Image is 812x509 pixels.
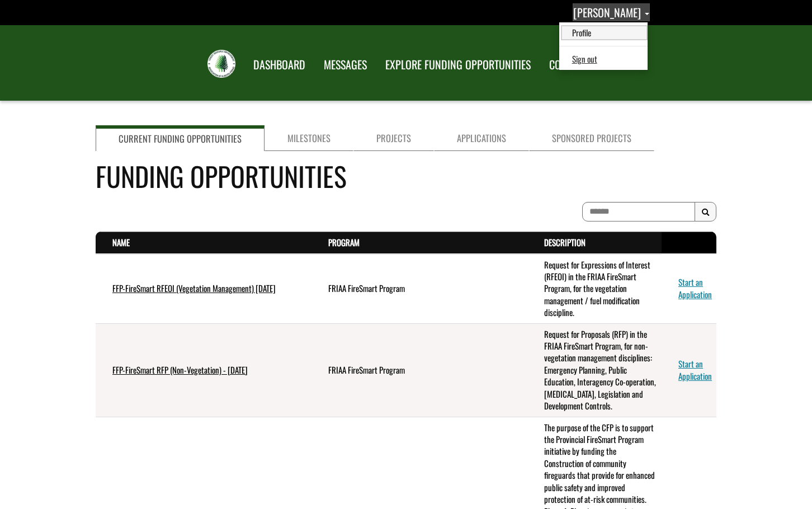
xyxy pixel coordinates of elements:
a: DASHBOARD [245,51,314,79]
td: Request for Proposals (RFP) in the FRIAA FireSmart Program, for non-vegetation management discipl... [527,323,662,417]
td: FFP-FireSmart RFP (Non-Vegetation) - July 2025 [96,323,311,417]
td: Request for Expressions of Interest (RFEOI) in the FRIAA FireSmart Program, for the vegetation ma... [527,254,662,324]
a: Program [328,236,360,248]
nav: Main Navigation [243,48,609,79]
a: Applications [434,125,529,151]
a: Description [544,236,586,248]
a: Start an Application [678,276,712,300]
img: FRIAA Submissions Portal [207,50,235,78]
a: Name [112,236,130,248]
a: Sign out [561,51,648,67]
input: To search on partial text, use the asterisk (*) wildcard character. [582,202,695,221]
a: FFP-FireSmart RFEOI (Vegetation Management) [DATE] [112,282,276,294]
a: EXPLORE FUNDING OPPORTUNITIES [377,51,539,79]
a: Current Funding Opportunities [96,125,265,151]
a: Milestones [265,125,353,151]
a: Sponsored Projects [529,125,654,151]
h4: Funding Opportunities [96,156,716,196]
button: Search Results [695,202,716,222]
a: MESSAGES [315,51,375,79]
td: FFP-FireSmart RFEOI (Vegetation Management) July 2025 [96,254,311,324]
td: FRIAA FireSmart Program [311,254,527,324]
a: FFP-FireSmart RFP (Non-Vegetation) - [DATE] [112,364,248,376]
a: Cori Klassen [573,3,650,21]
a: CONTACT US [541,51,609,79]
span: [PERSON_NAME] [573,4,641,21]
a: Start an Application [678,357,712,381]
a: Profile [561,25,648,40]
td: FRIAA FireSmart Program [311,323,527,417]
a: Projects [353,125,434,151]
